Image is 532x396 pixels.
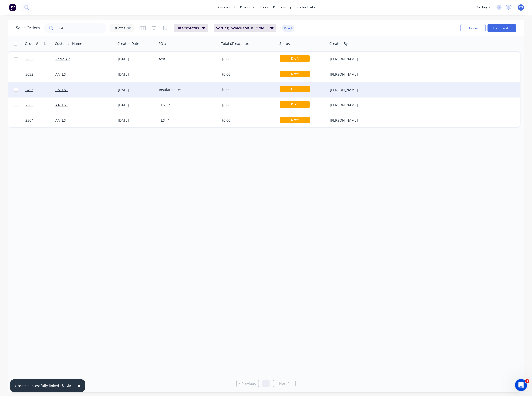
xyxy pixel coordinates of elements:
[16,26,40,30] h1: Sales Orders
[25,67,55,82] a: 3032
[118,57,155,62] div: [DATE]
[257,4,271,11] div: sales
[25,57,33,62] span: 3033
[25,103,33,108] span: 2305
[234,380,298,387] ul: Pagination
[25,82,55,97] a: 2403
[55,103,68,107] a: AATEST
[158,41,166,46] div: PO #
[159,57,214,62] div: test
[216,26,267,31] span: Sorting: Invoice status, Order #
[176,26,199,31] span: Filters: Status
[330,72,385,77] div: [PERSON_NAME]
[15,383,59,388] div: Orders successfully linked
[58,23,107,33] input: Search...
[279,381,287,386] span: Next
[242,381,256,386] span: Previous
[221,103,273,108] div: $0.00
[221,87,273,92] div: $0.00
[262,380,270,387] a: Page 1 is your current page
[159,87,214,92] div: Insulation test
[59,382,74,389] button: Undo
[174,24,208,32] button: Filters:Status
[221,118,273,123] div: $0.00
[77,382,80,389] span: ×
[118,87,155,92] div: [DATE]
[515,379,527,391] iframe: Intercom live chat
[159,103,214,108] div: TEST 2
[282,25,294,32] button: Reset
[519,5,523,10] span: PO
[55,118,68,123] a: AATEST
[25,41,38,46] div: Order #
[9,4,16,11] img: Factory
[330,87,385,92] div: [PERSON_NAME]
[55,57,70,61] a: Retro Air
[25,52,55,67] a: 3033
[280,71,310,77] span: Draft
[237,381,259,386] a: Previous page
[221,57,273,62] div: $0.00
[329,41,348,46] div: Created By
[330,57,385,62] div: [PERSON_NAME]
[221,41,249,46] div: Total ($) excl. tax
[118,72,155,77] div: [DATE]
[118,118,155,123] div: [DATE]
[461,24,486,32] button: Options
[330,118,385,123] div: [PERSON_NAME]
[72,380,85,392] button: Close
[294,4,318,11] div: productivity
[25,118,33,123] span: 2304
[214,24,276,32] button: Sorting:Invoice status, Order #
[25,98,55,113] a: 2305
[280,55,310,62] span: Draft
[55,41,82,46] div: Customer Name
[25,87,33,92] span: 2403
[55,87,68,92] a: AATEST
[330,103,385,108] div: [PERSON_NAME]
[488,24,516,32] button: Create order
[474,4,493,11] div: settings
[25,113,55,128] a: 2304
[55,72,68,77] a: AATEST
[238,4,257,11] div: products
[113,25,125,31] span: Quotes
[221,72,273,77] div: $0.00
[159,118,214,123] div: TEST 1
[280,117,310,123] span: Draft
[280,86,310,92] span: Draft
[280,101,310,108] span: Draft
[117,41,139,46] div: Created Date
[271,4,294,11] div: purchasing
[279,41,290,46] div: Status
[118,103,155,108] div: [DATE]
[214,4,238,11] a: dashboard
[273,381,295,386] a: Next page
[25,72,33,77] span: 3032
[525,379,529,383] span: 1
